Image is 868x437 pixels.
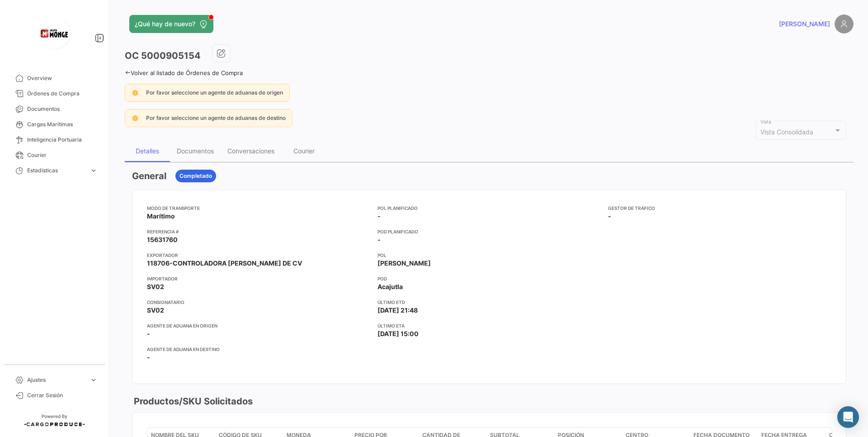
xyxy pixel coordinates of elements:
span: [DATE] 15:00 [377,329,419,338]
span: SV02 [147,306,164,315]
span: [PERSON_NAME] [377,259,431,268]
h3: OC 5000905154 [125,49,201,62]
span: [DATE] 21:48 [377,306,418,315]
span: expand_more [90,166,98,175]
app-card-info-title: Gestor de Tráfico [608,204,831,212]
h3: General [132,170,166,182]
span: - [147,329,150,338]
span: SV02 [147,282,164,291]
div: Detalles [136,147,159,155]
span: Órdenes de Compra [27,90,98,98]
span: - [608,212,611,221]
app-card-info-title: POD Planificado [377,228,601,235]
app-card-info-title: POL Planificado [377,204,601,212]
span: Inteligencia Portuaria [27,136,98,144]
app-card-info-title: Último ETD [377,299,601,306]
mat-select-trigger: Vista Consolidada [760,128,813,136]
div: Conversaciones [227,147,274,155]
a: Inteligencia Portuaria [7,132,101,147]
app-card-info-title: POL [377,252,601,259]
a: Documentos [7,101,101,117]
span: - [377,212,381,221]
span: Completado [179,172,212,180]
span: Por favor seleccione un agente de aduanas de destino [146,114,286,121]
span: Acajutla [377,282,403,291]
span: [PERSON_NAME] [779,19,830,28]
img: logo-grupo-monge+(2).png [32,11,77,56]
a: Cargas Marítimas [7,117,101,132]
span: 118706-CONTROLADORA [PERSON_NAME] DE CV [147,259,302,268]
app-card-info-title: Agente de Aduana en Destino [147,346,370,353]
div: Courier [293,147,315,155]
span: - [147,353,150,362]
div: Abrir Intercom Messenger [837,406,859,428]
span: Cerrar Sesión [27,391,98,399]
app-card-info-title: Consignatario [147,299,370,306]
a: Courier [7,147,101,163]
app-card-info-title: Modo de Transporte [147,204,370,212]
span: Marítimo [147,212,175,221]
a: Overview [7,71,101,86]
app-card-info-title: Referencia # [147,228,370,235]
app-card-info-title: POD [377,275,601,282]
span: Overview [27,74,98,82]
span: - [377,235,381,244]
span: expand_more [90,376,98,384]
span: Por favor seleccione un agente de aduanas de origen [146,89,283,96]
a: Órdenes de Compra [7,86,101,101]
span: Courier [27,151,98,159]
button: ¿Qué hay de nuevo? [129,15,213,33]
div: Documentos [177,147,214,155]
span: Documentos [27,105,98,113]
app-card-info-title: Último ETA [377,322,601,329]
a: Volver al listado de Órdenes de Compra [125,69,243,76]
app-card-info-title: Agente de Aduana en Origen [147,322,370,329]
h3: Productos/SKU Solicitados [132,395,253,408]
app-card-info-title: Importador [147,275,370,282]
span: ¿Qué hay de nuevo? [135,19,195,28]
span: 15631760 [147,235,178,244]
img: placeholder-user.png [835,14,854,33]
app-card-info-title: Exportador [147,252,370,259]
span: Cargas Marítimas [27,120,98,128]
span: Estadísticas [27,166,86,175]
span: Ajustes [27,376,86,384]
